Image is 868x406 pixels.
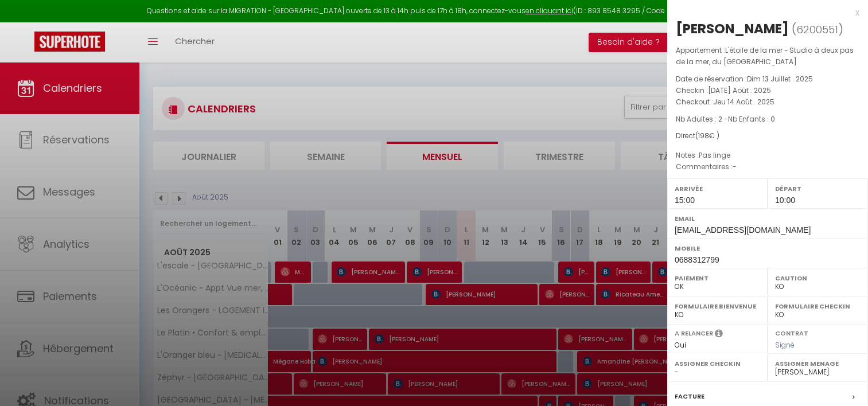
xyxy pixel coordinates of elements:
[675,391,704,403] label: Facture
[775,340,795,350] span: Signé
[715,329,723,341] i: Sélectionner OUI si vous souhaiter envoyer les séquences de messages post-checkout
[733,162,737,171] span: -
[675,213,861,224] label: Email
[667,6,859,19] div: x
[728,114,775,124] span: Nb Enfants : 0
[675,329,713,338] label: A relancer
[775,183,861,194] label: Départ
[695,131,719,140] span: ( € )
[675,272,760,284] label: Paiement
[676,150,859,161] p: Notes :
[676,19,789,38] div: [PERSON_NAME]
[675,255,719,264] span: 0688312799
[675,196,695,205] span: 15:00
[775,272,861,284] label: Caution
[675,300,760,312] label: Formulaire Bienvenue
[675,183,760,194] label: Arrivée
[676,96,859,108] p: Checkout :
[676,45,859,68] p: Appartement :
[775,196,795,205] span: 10:00
[675,225,811,235] span: [EMAIL_ADDRESS][DOMAIN_NAME]
[708,85,771,95] span: [DATE] Août . 2025
[775,358,861,369] label: Assigner Menage
[713,97,774,107] span: Jeu 14 Août . 2025
[775,300,861,312] label: Formulaire Checkin
[676,45,854,67] span: L'étoile de la mer ~ Studio à deux pas de la mer, du [GEOGRAPHIC_DATA]
[699,150,730,160] span: Pas linge
[698,131,709,140] span: 198
[676,131,859,142] div: Direct
[820,358,868,406] iframe: LiveChat chat widget
[676,161,859,173] p: Commentaires :
[676,114,775,124] span: Nb Adultes : 2 -
[792,21,843,37] span: ( )
[676,85,859,96] p: Checkin :
[676,73,859,85] p: Date de réservation :
[796,22,838,37] span: 6200551
[675,243,861,254] label: Mobile
[675,358,760,369] label: Assigner Checkin
[747,74,813,84] span: Dim 13 Juillet . 2025
[775,329,808,336] label: Contrat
